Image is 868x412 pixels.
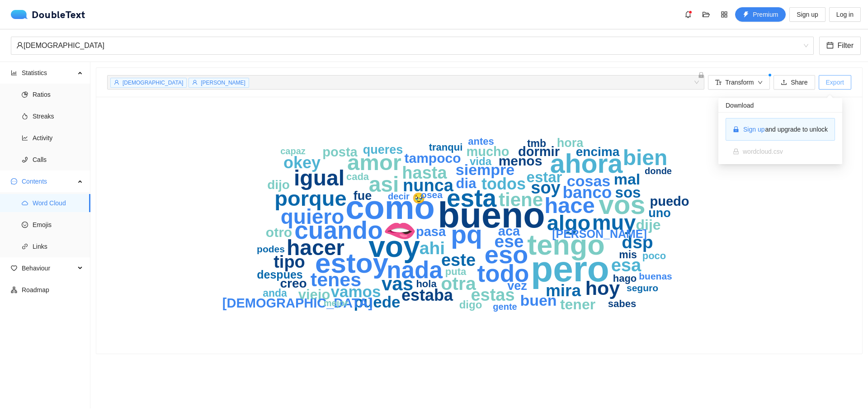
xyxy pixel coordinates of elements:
text: muy [592,210,636,234]
text: otro [266,225,292,240]
text: menos [499,153,542,168]
span: appstore [717,11,731,18]
span: apartment [11,287,17,293]
text: soy [531,178,560,197]
text: digo [459,298,482,311]
text: ahi [420,238,445,258]
text: tmb [527,137,546,149]
span: Export [826,77,844,87]
span: cloud [22,200,28,206]
text: tipo [274,252,305,271]
text: 🥹 [412,192,425,204]
span: [PERSON_NAME] [201,80,245,86]
text: antes [468,136,494,147]
text: anda [263,287,287,299]
text: estoy [315,247,388,279]
text: dormir [518,144,560,159]
text: todos [481,175,526,193]
text: gente [493,302,517,312]
text: vida [470,155,492,167]
span: Word Cloud [33,194,83,212]
span: Filter [837,40,854,51]
span: Behaviour [22,259,75,277]
text: este [441,251,476,270]
span: Streaks [33,107,83,125]
span: user [192,80,198,85]
text: puta [445,266,467,277]
span: lock [698,72,704,78]
span: Activity [33,129,83,147]
span: Transform [725,77,754,87]
text: sos [615,184,641,201]
text: osea [421,189,443,200]
button: Export [819,75,851,90]
text: puedo [650,194,689,208]
text: bueno [438,195,545,235]
span: [DEMOGRAPHIC_DATA] [123,80,183,86]
text: estar [527,169,562,185]
div: DoubleText [11,10,85,19]
text: estaba [401,286,453,304]
text: mucho [466,144,509,159]
text: tampoco [404,151,461,166]
span: heart [11,265,17,271]
text: puede [354,293,400,311]
text: igual [294,166,344,190]
text: donde [645,166,672,176]
text: tranqui [429,142,463,153]
text: mejor [324,298,349,308]
text: decir [388,191,410,201]
text: hasta [402,163,447,182]
button: bell [681,7,695,22]
text: vamos [331,283,381,300]
span: Sign up [797,9,818,19]
button: lockwordcloud.csv [726,144,790,159]
span: Sign up [743,124,764,134]
text: mal [614,170,641,188]
text: creo [280,276,307,290]
span: Links [33,237,83,256]
span: link [22,243,28,250]
text: tiene [499,189,543,210]
text: mis [619,249,637,260]
text: nada [387,256,443,283]
span: down [758,80,763,86]
span: smile [22,222,28,228]
text: tener [560,296,595,313]
a: logoDoubleText [11,10,85,19]
text: como [345,189,434,226]
img: logo [11,10,32,19]
text: viejo [298,287,330,303]
div: Download [718,98,842,113]
button: Log in [829,7,861,22]
text: bien [623,146,668,170]
text: pq [451,220,482,249]
text: [PERSON_NAME] [552,227,647,240]
text: vos [599,189,645,220]
span: bar-chart [11,70,17,76]
text: capaz [280,146,306,156]
button: folder-open [699,7,713,22]
text: buenas [639,271,672,281]
text: fue [354,189,372,203]
span: fire [22,113,28,119]
button: Sign up [789,7,825,22]
text: cuando [294,216,383,244]
text: dije [636,217,660,233]
button: calendarFilter [819,37,861,55]
text: posta [322,145,358,159]
span: user [114,80,119,85]
text: podes [257,244,285,254]
text: mira [546,281,581,300]
span: Premium [753,9,778,19]
text: quiero [281,205,344,228]
span: upload [781,79,787,86]
text: otra [441,273,476,294]
text: aca [498,224,520,238]
text: 🫦 [383,214,417,246]
span: pie-chart [22,91,28,98]
text: pero [531,249,609,289]
text: siempre [456,161,514,178]
text: todo [477,260,529,287]
text: [DEMOGRAPHIC_DATA] [222,296,373,310]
